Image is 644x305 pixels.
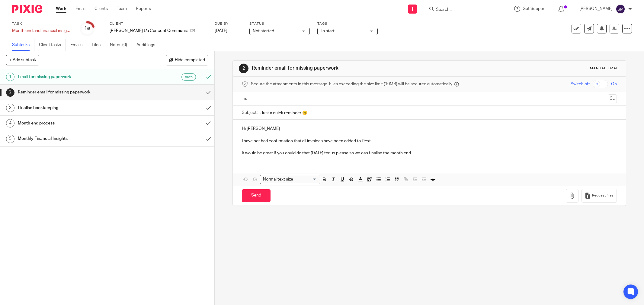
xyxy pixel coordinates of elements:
[260,175,320,184] div: Search for option
[136,6,151,12] a: Reports
[321,29,335,33] span: To start
[608,94,617,103] button: Cc
[6,119,14,127] div: 4
[261,176,294,183] span: Normal text size
[611,81,617,87] span: On
[616,4,625,14] img: svg%3E
[571,81,590,87] span: Switch off
[18,72,137,81] h1: Email for missing paperwork
[590,66,620,71] div: Manual email
[75,6,85,12] a: Email
[18,134,137,143] h1: Monthly Financial Insights
[6,55,39,65] button: + Add subtask
[6,135,14,143] div: 5
[18,88,137,97] h1: Reminder email for missing paperwork
[12,39,34,51] a: Subtasks
[110,28,187,34] p: [PERSON_NAME] t/a Concept Communications
[110,21,207,26] label: Client
[523,7,546,11] span: Get Support
[295,176,317,183] input: Search for option
[12,21,72,26] label: Task
[592,193,614,198] span: Request files
[175,58,205,63] span: Hide completed
[166,55,208,65] button: Hide completed
[6,73,14,81] div: 1
[215,29,227,33] span: [DATE]
[136,39,160,51] a: Audit logs
[582,189,617,203] button: Request files
[110,39,132,51] a: Notes (0)
[18,119,137,128] h1: Month end process
[251,81,453,87] span: Secure the attachments in this message. Files exceeding the size limit (10MB) will be secured aut...
[249,21,310,26] label: Status
[70,39,87,51] a: Emails
[12,5,42,13] img: Pixie
[242,110,258,116] label: Subject:
[253,29,274,33] span: Not started
[87,27,90,30] small: /5
[12,28,72,34] div: Month end and financial insights
[242,96,248,102] label: To:
[242,126,617,132] p: Hi [PERSON_NAME]
[242,189,271,202] input: Send
[117,6,127,12] a: Team
[215,21,242,26] label: Due by
[242,138,617,144] p: I have not had confirmation that all invoices have been added to Dext.
[84,25,90,32] div: 1
[317,21,378,26] label: Tags
[6,88,14,97] div: 2
[435,7,490,13] input: Search
[18,103,137,112] h1: Finalise bookkeeping
[6,104,14,112] div: 3
[56,6,66,12] a: Work
[92,39,105,51] a: Files
[579,6,613,12] p: [PERSON_NAME]
[242,150,617,156] p: It would be great if you could do that [DATE] for us please so we can finalise the month end
[39,39,66,51] a: Client tasks
[252,65,442,71] h1: Reminder email for missing paperwork
[181,73,196,81] div: Auto
[239,64,248,73] div: 2
[95,6,108,12] a: Clients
